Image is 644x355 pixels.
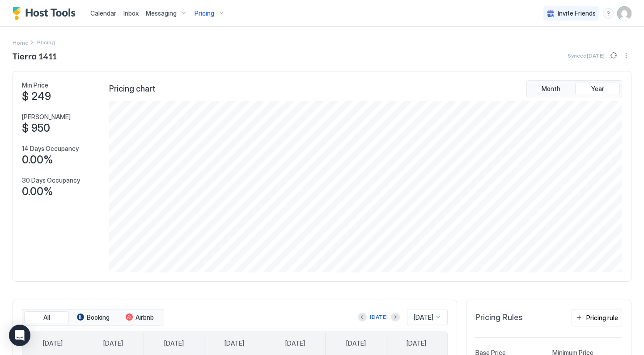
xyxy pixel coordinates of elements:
[9,325,30,346] div: Open Intercom Messenger
[13,7,80,20] a: Host Tools Logo
[24,311,69,324] button: All
[136,313,154,322] span: Airbnb
[103,339,123,347] span: [DATE]
[391,313,400,322] button: Next month
[285,339,305,347] span: [DATE]
[475,313,523,323] span: Pricing Rules
[558,9,596,17] span: Invite Friends
[195,9,214,17] span: Pricing
[586,313,618,322] div: Pricing rule
[591,85,604,93] span: Year
[90,9,116,17] span: Calendar
[13,49,57,62] span: Tierra 1411
[575,83,620,95] button: Year
[22,90,51,103] span: $ 249
[369,312,389,322] button: [DATE]
[43,339,63,347] span: [DATE]
[22,113,71,121] span: [PERSON_NAME]
[43,313,50,322] span: All
[621,50,631,61] div: menu
[608,50,619,61] button: Sync prices
[117,311,162,324] button: Airbnb
[346,339,366,347] span: [DATE]
[13,39,28,46] span: Home
[414,313,433,322] span: [DATE]
[22,176,80,184] span: 30 Days Occupancy
[621,50,631,61] button: More options
[22,309,164,326] div: tab-group
[370,313,388,321] div: [DATE]
[22,153,53,167] span: 0.00%
[529,83,573,95] button: Month
[146,9,177,17] span: Messaging
[71,311,115,324] button: Booking
[542,85,560,93] span: Month
[90,8,116,18] a: Calendar
[603,8,614,19] div: menu
[123,9,139,17] span: Inbox
[87,313,110,322] span: Booking
[22,185,53,198] span: 0.00%
[526,80,622,97] div: tab-group
[617,6,631,21] div: User profile
[407,339,426,347] span: [DATE]
[109,84,155,94] span: Pricing chart
[225,339,244,347] span: [DATE]
[22,121,50,135] span: $ 950
[164,339,184,347] span: [DATE]
[37,39,55,46] span: Breadcrumb
[13,38,28,47] a: Home
[358,313,367,322] button: Previous month
[123,8,139,18] a: Inbox
[13,38,28,47] div: Breadcrumb
[22,145,79,153] span: 14 Days Occupancy
[22,81,48,89] span: Min Price
[568,52,605,59] span: Synced [DATE]
[572,309,622,326] button: Pricing rule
